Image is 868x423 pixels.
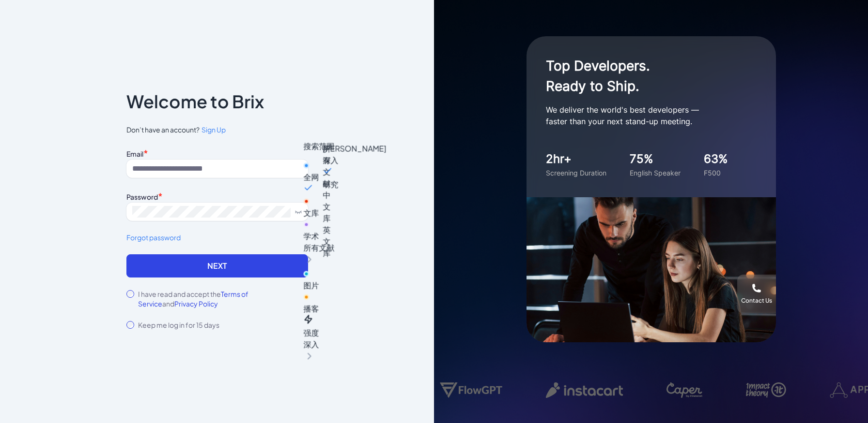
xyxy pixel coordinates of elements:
[741,297,772,305] div: Contact Us
[630,150,681,168] div: 75%
[126,149,143,158] label: Email
[126,125,308,135] span: Don’t have an account?
[704,168,728,178] div: F500
[546,56,740,96] h1: Top Developers. Ready to Ship.
[126,254,308,277] button: Next
[174,299,218,308] span: Privacy Policy
[630,168,681,178] div: English Speaker
[546,104,740,127] p: We deliver the world's best developers — faster than your next stand-up meeting.
[737,275,776,313] button: Contact Us
[126,192,158,201] label: Password
[126,233,308,243] a: Forgot password
[126,94,264,109] p: Welcome to Brix
[546,150,606,168] div: 2hr+
[201,125,226,134] span: Sign Up
[138,289,308,308] label: I have read and accept the and
[704,150,728,168] div: 63%
[138,290,248,308] span: Terms of Service
[200,125,226,135] a: Sign Up
[546,168,606,178] div: Screening Duration
[138,320,219,330] label: Keep me log in for 15 days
